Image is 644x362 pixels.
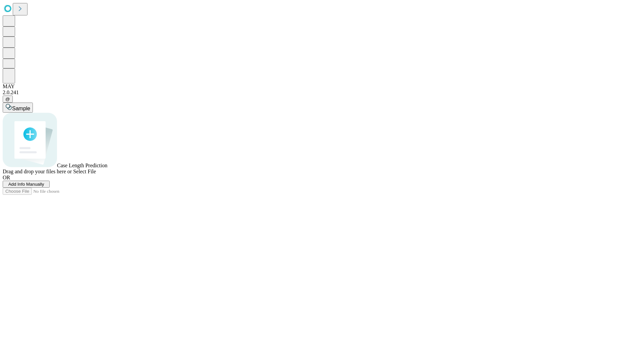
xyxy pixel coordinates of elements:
button: Sample [3,103,33,113]
span: Sample [12,106,30,111]
span: OR [3,175,10,180]
div: MAY [3,83,641,89]
span: Add Info Manually [8,182,44,187]
span: Case Length Prediction [57,163,107,168]
span: Drag and drop your files here or [3,169,72,174]
button: Add Info Manually [3,181,50,188]
span: @ [5,97,10,102]
span: Select File [73,169,96,174]
button: @ [3,96,13,103]
div: 2.0.241 [3,89,641,96]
